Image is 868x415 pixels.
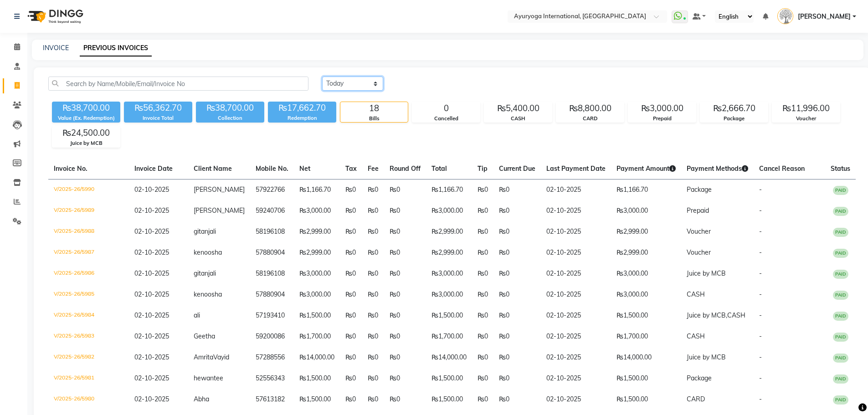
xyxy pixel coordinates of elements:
td: 59240706 [250,200,294,221]
td: ₨3,000.00 [426,263,472,284]
td: ₨0 [472,305,493,326]
td: ₨0 [362,200,384,221]
span: Package [687,185,712,194]
td: ₨2,999.00 [294,242,340,263]
td: ₨0 [493,305,541,326]
span: - [759,311,762,319]
span: - [759,227,762,236]
span: PAID [833,270,848,279]
div: ₨3,000.00 [628,102,696,115]
span: Vayid [213,353,229,361]
td: ₨0 [362,347,384,368]
td: ₨3,000.00 [611,284,681,305]
td: 02-10-2025 [541,368,611,389]
td: ₨0 [493,368,541,389]
span: PAID [833,186,848,195]
span: Voucher [687,248,711,256]
span: Invoice Date [134,164,173,173]
span: PAID [833,207,848,216]
td: ₨0 [472,347,493,368]
div: ₨38,700.00 [52,102,120,114]
td: ₨0 [340,347,362,368]
div: 18 [340,102,408,115]
td: ₨2,999.00 [611,221,681,242]
span: hewantee [194,374,223,382]
span: ali [194,311,200,319]
td: V/2025-26/5980 [48,389,129,410]
td: ₨0 [362,179,384,200]
a: INVOICE [43,44,69,52]
td: ₨0 [384,200,426,221]
td: ₨1,500.00 [294,368,340,389]
span: Payment Amount [616,164,676,173]
td: ₨14,000.00 [294,347,340,368]
td: 59200086 [250,326,294,347]
td: ₨2,999.00 [426,242,472,263]
td: 02-10-2025 [541,179,611,200]
span: kenoosha [194,290,222,298]
td: 02-10-2025 [541,221,611,242]
td: ₨0 [340,263,362,284]
div: Bills [340,115,408,123]
td: ₨0 [384,263,426,284]
td: V/2025-26/5986 [48,263,129,284]
td: ₨0 [384,389,426,410]
td: ₨0 [384,347,426,368]
span: - [759,206,762,215]
td: ₨0 [384,284,426,305]
td: ₨1,500.00 [611,305,681,326]
td: 02-10-2025 [541,389,611,410]
td: ₨0 [493,347,541,368]
td: ₨1,500.00 [294,389,340,410]
td: ₨0 [493,179,541,200]
span: Juice by MCB [687,353,726,361]
span: Current Due [499,164,535,173]
span: Juice by MCB, [687,311,727,319]
td: 02-10-2025 [541,326,611,347]
div: Value (Ex. Redemption) [52,114,120,122]
td: ₨0 [472,326,493,347]
td: ₨0 [472,179,493,200]
span: 02-10-2025 [134,248,169,256]
td: ₨0 [340,242,362,263]
span: Geetha [194,332,215,340]
span: kenoosha [194,248,222,256]
td: 02-10-2025 [541,305,611,326]
td: ₨0 [472,221,493,242]
span: PAID [833,354,848,363]
td: 58196108 [250,221,294,242]
div: ₨11,996.00 [772,102,840,115]
span: PAID [833,249,848,258]
span: Status [831,164,850,173]
td: ₨0 [340,326,362,347]
td: ₨0 [362,326,384,347]
span: - [759,185,762,194]
span: CASH [687,290,705,298]
td: V/2025-26/5982 [48,347,129,368]
span: 02-10-2025 [134,290,169,298]
td: ₨0 [472,200,493,221]
td: ₨0 [384,326,426,347]
span: - [759,290,762,298]
td: ₨0 [362,368,384,389]
span: Amrita [194,353,213,361]
div: CASH [484,115,552,123]
td: ₨0 [472,389,493,410]
span: PAID [833,228,848,237]
div: Redemption [268,114,336,122]
span: PAID [833,333,848,342]
td: ₨0 [472,284,493,305]
td: ₨0 [493,326,541,347]
td: ₨3,000.00 [294,284,340,305]
td: ₨0 [493,242,541,263]
img: logo [23,4,86,29]
td: ₨0 [362,284,384,305]
span: CARD [687,395,705,403]
td: ₨2,999.00 [294,221,340,242]
td: ₨0 [472,368,493,389]
td: ₨0 [340,200,362,221]
td: ₨0 [340,389,362,410]
span: Voucher [687,227,711,236]
td: ₨1,500.00 [294,305,340,326]
td: 57288556 [250,347,294,368]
